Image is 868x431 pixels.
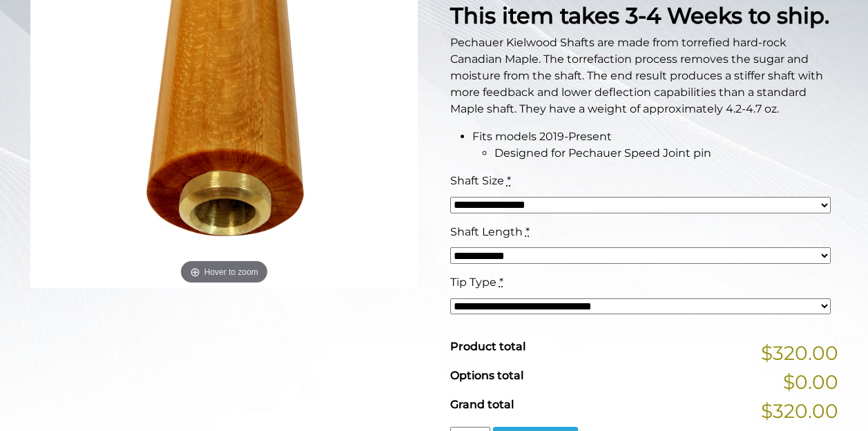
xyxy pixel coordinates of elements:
[450,35,838,117] p: Pechauer Kielwood Shafts are made from torrefied hard-rock Canadian Maple. The torrefaction proce...
[499,276,503,289] abbr: required
[783,367,838,396] span: $0.00
[450,2,829,29] strong: This item takes 3-4 Weeks to ship.
[450,398,514,411] span: Grand total
[450,340,525,353] span: Product total
[761,396,838,425] span: $320.00
[525,225,530,238] abbr: required
[494,145,838,162] li: Designed for Pechauer Speed Joint pin
[761,338,838,367] span: $320.00
[450,276,496,289] span: Tip Type
[472,128,838,162] li: Fits models 2019-Present
[450,174,504,187] span: Shaft Size
[507,174,511,187] abbr: required
[450,225,523,238] span: Shaft Length
[450,369,523,382] span: Options total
